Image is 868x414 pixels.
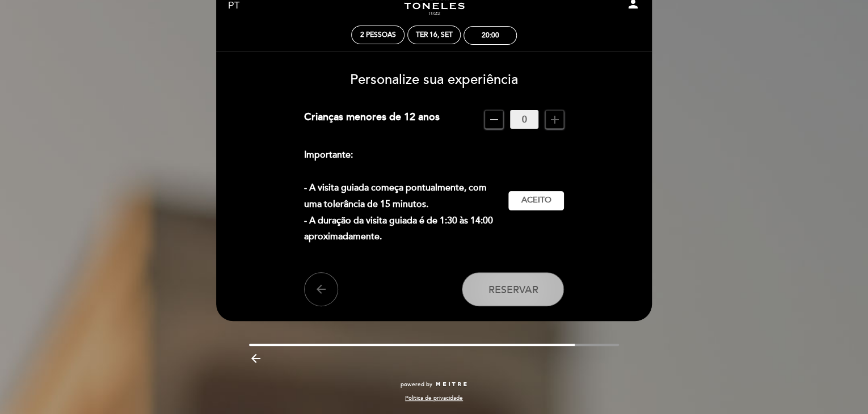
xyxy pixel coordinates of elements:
[405,394,463,402] a: Política de privacidade
[314,282,328,296] i: arrow_back
[304,272,338,306] button: arrow_back
[416,31,453,39] div: Ter 16, set
[401,381,432,388] span: powered by
[487,113,501,126] i: remove
[482,31,499,40] div: 20:00
[462,272,564,306] button: Reservar
[249,352,263,365] i: arrow_backward
[508,191,564,210] button: Aceito
[401,381,467,388] a: powered by
[548,113,562,126] i: add
[304,147,500,245] p: - A visita guiada começa pontualmente, com uma tolerância de 15 minutos. - A duração da visita gu...
[304,149,353,160] strong: Importante:
[521,195,551,206] span: Aceito
[488,283,538,295] span: Reservar
[304,110,440,129] div: Crianças menores de 12 anos
[350,71,518,88] span: Personalize sua experiência
[360,31,396,39] span: 2 pessoas
[435,382,467,387] img: MEITRE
